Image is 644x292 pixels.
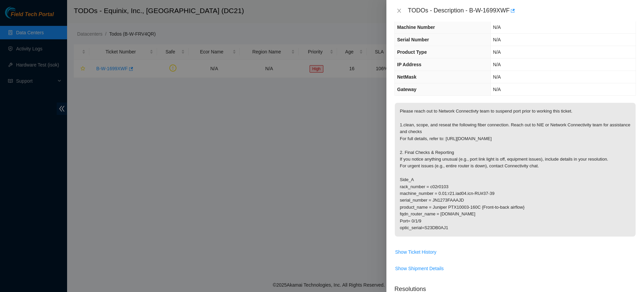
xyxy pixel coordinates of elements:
span: Product Type [397,49,427,55]
span: Serial Number [397,37,429,42]
span: N/A [493,87,501,92]
span: Gateway [397,87,417,92]
span: Machine Number [397,25,435,30]
span: N/A [493,74,501,80]
span: Show Shipment Details [395,265,444,272]
span: N/A [493,62,501,67]
span: NetMask [397,74,417,80]
p: Please reach out to Network Connectivty team to suspend port prior to working this ticket. 1.clea... [395,103,636,237]
button: Show Ticket History [395,247,437,257]
button: Show Shipment Details [395,263,444,274]
span: N/A [493,37,501,42]
span: Show Ticket History [395,248,436,256]
span: N/A [493,25,501,30]
span: N/A [493,49,501,55]
button: Close [394,8,404,14]
span: close [396,8,402,13]
div: TODOs - Description - B-W-1699XWF [408,5,636,16]
span: IP Address [397,62,421,67]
